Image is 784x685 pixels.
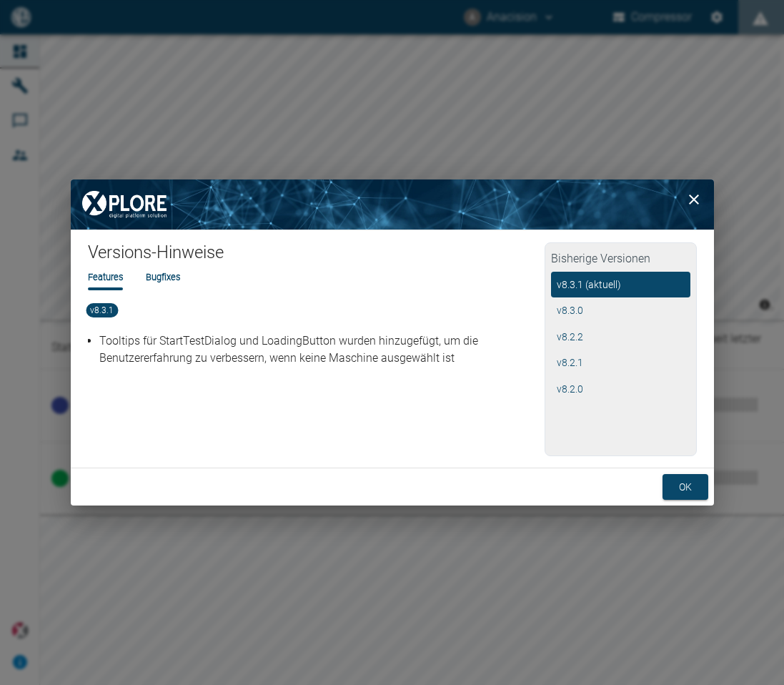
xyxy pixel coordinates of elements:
img: XPLORE Logo [71,179,178,230]
p: Tooltips für StartTestDialog und LoadingButton wurden hinzugefügt, um die Benutzererfahrung zu ve... [99,332,540,367]
span: v8.3.1 [86,303,118,317]
button: v8.2.1 [551,350,690,376]
button: v8.2.2 [551,324,690,350]
li: Features [88,270,123,284]
button: close [680,185,708,214]
li: Bugfixes [146,270,180,284]
button: v8.3.1 (aktuell) [551,272,690,298]
button: v8.3.0 [551,297,690,324]
h1: Versions-Hinweise [88,242,545,270]
img: background image [71,179,714,230]
button: v8.2.0 [551,376,690,403]
button: ok [663,474,708,501]
h2: Bisherige Versionen [551,249,690,272]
